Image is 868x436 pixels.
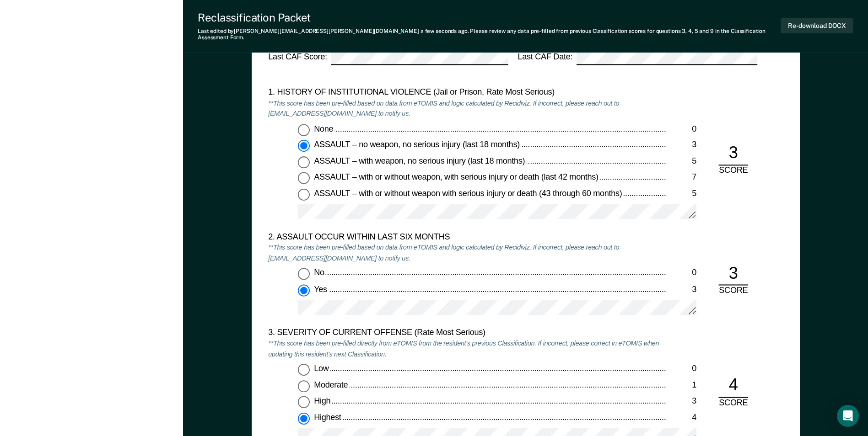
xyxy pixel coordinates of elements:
[268,327,667,338] div: 3. SEVERITY OF CURRENT OFFENSE (Rate Most Serious)
[314,123,335,133] span: None
[667,268,696,279] div: 0
[331,52,507,65] input: Last CAF Score:
[667,172,696,183] div: 7
[518,52,757,65] label: Last CAF Date:
[314,380,350,389] span: Moderate
[298,364,310,376] input: Low0
[268,339,659,358] em: **This score has been pre-filled directly from eTOMIS from the resident's previous Classification...
[298,172,310,184] input: ASSAULT – with or without weapon, with serious injury or death (last 42 months)7
[421,28,468,34] span: a few seconds ago
[718,143,748,165] div: 3
[298,396,310,408] input: High3
[268,99,619,118] em: **This score has been pre-filled based on data from eTOMIS and logic calculated by Recidiviz. If ...
[298,156,310,168] input: ASSAULT – with weapon, no serious injury (last 18 months)5
[198,28,781,41] div: Last edited by [PERSON_NAME][EMAIL_ADDRESS][PERSON_NAME][DOMAIN_NAME] . Please review any data pr...
[667,123,696,134] div: 0
[298,268,310,280] input: No0
[667,156,696,167] div: 5
[314,172,600,181] span: ASSAULT – with or without weapon, with serious injury or death (last 42 months)
[314,396,332,405] span: High
[298,380,310,392] input: Moderate1
[711,285,755,296] div: SCORE
[314,140,521,149] span: ASSAULT – no weapon, no serious injury (last 18 months)
[667,396,696,407] div: 3
[667,380,696,391] div: 1
[667,284,696,295] div: 3
[298,123,310,135] input: None0
[268,52,508,65] label: Last CAF Score:
[711,397,755,408] div: SCORE
[667,364,696,375] div: 0
[314,284,329,293] span: Yes
[837,405,859,427] div: Open Intercom Messenger
[314,364,330,373] span: Low
[577,52,757,65] input: Last CAF Date:
[198,11,781,24] div: Reclassification Packet
[298,140,310,152] input: ASSAULT – no weapon, no serious injury (last 18 months)3
[268,231,667,242] div: 2. ASSAULT OCCUR WITHIN LAST SIX MONTHS
[667,412,696,423] div: 4
[298,412,310,424] input: Highest4
[268,87,667,98] div: 1. HISTORY OF INSTITUTIONAL VIOLENCE (Jail or Prison, Rate Most Serious)
[314,412,343,421] span: Highest
[314,156,527,165] span: ASSAULT – with weapon, no serious injury (last 18 months)
[314,268,326,277] span: No
[718,263,748,285] div: 3
[781,18,853,33] button: Re-download DOCX
[718,375,748,397] div: 4
[298,188,310,200] input: ASSAULT – with or without weapon with serious injury or death (43 through 60 months)5
[667,140,696,151] div: 3
[298,284,310,296] input: Yes3
[268,243,619,262] em: **This score has been pre-filled based on data from eTOMIS and logic calculated by Recidiviz. If ...
[667,188,696,199] div: 5
[711,165,755,176] div: SCORE
[314,188,624,197] span: ASSAULT – with or without weapon with serious injury or death (43 through 60 months)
